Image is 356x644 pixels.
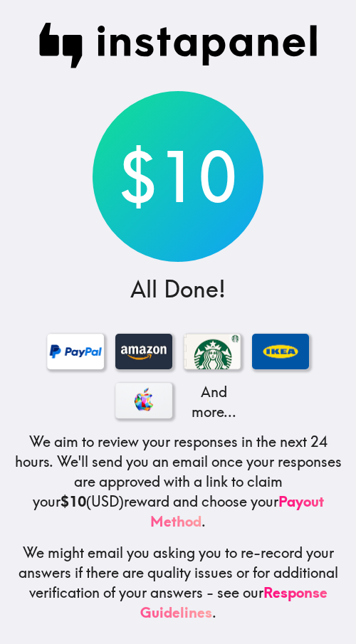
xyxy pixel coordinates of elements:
[11,432,345,532] h5: We aim to review your responses in the next 24 hours. We'll send you an email once your responses...
[150,492,324,530] a: Payout Method
[184,382,241,422] p: And more...
[130,273,226,305] h3: All Done!
[11,543,345,623] h5: We might email you asking you to re-record your answers if there are quality issues or for additi...
[38,23,318,68] img: Instapanel
[140,584,328,621] a: Response Guidelines
[61,492,86,510] b: $10
[93,91,263,262] div: $10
